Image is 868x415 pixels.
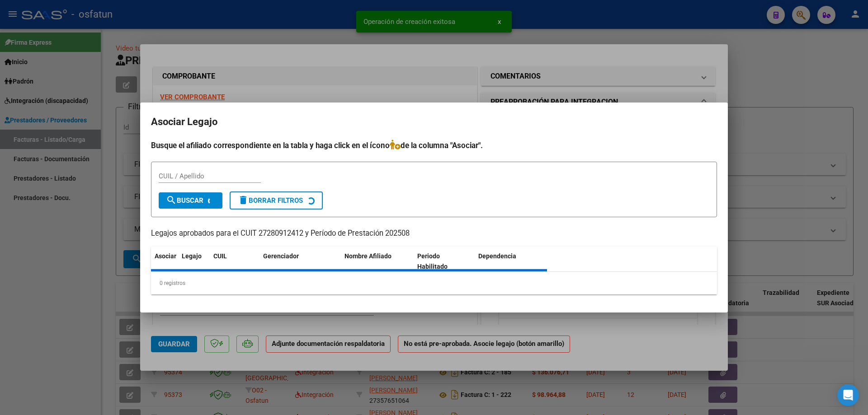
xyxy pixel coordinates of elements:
datatable-header-cell: Dependencia [475,247,547,276]
datatable-header-cell: Legajo [178,247,210,276]
button: Buscar [159,192,222,209]
datatable-header-cell: Gerenciador [259,247,341,276]
span: CUIL [213,252,227,260]
button: Borrar Filtros [230,191,323,210]
span: Borrar Filtros [238,196,303,205]
span: Dependencia [478,252,516,260]
div: Open Intercom Messenger [837,384,859,406]
mat-icon: search [166,195,177,205]
datatable-header-cell: Periodo Habilitado [414,247,475,276]
span: Buscar [166,196,203,205]
datatable-header-cell: Nombre Afiliado [341,247,414,276]
span: Legajo [182,252,202,260]
datatable-header-cell: Asociar [151,247,178,276]
span: Periodo Habilitado [417,252,448,270]
p: Legajos aprobados para el CUIT 27280912412 y Período de Prestación 202508 [151,228,717,239]
span: Asociar [155,252,176,260]
span: Nombre Afiliado [344,252,392,260]
datatable-header-cell: CUIL [210,247,259,276]
div: 0 registros [151,272,717,294]
h2: Asociar Legajo [151,113,717,131]
span: Gerenciador [263,252,299,260]
mat-icon: delete [238,195,249,205]
h4: Busque el afiliado correspondiente en la tabla y haga click en el ícono de la columna "Asociar". [151,140,717,151]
